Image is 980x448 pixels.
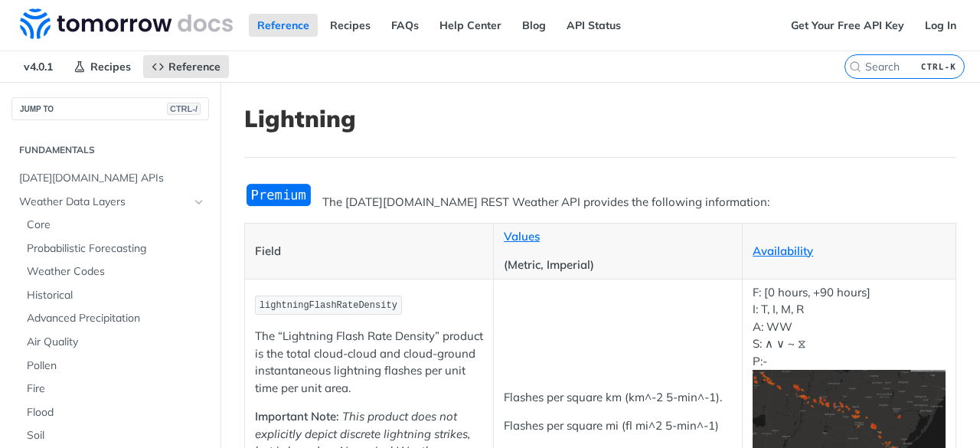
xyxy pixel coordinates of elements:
[19,401,209,424] a: Flood
[19,378,209,401] a: Fire
[504,389,732,407] p: Flashes per square km (km^-2 5-min^-1).
[917,59,960,74] kbd: CTRL-K
[244,105,956,132] h1: Lightning
[383,14,427,37] a: FAQs
[27,358,205,374] span: Pollen
[244,194,956,211] p: The [DATE][DOMAIN_NAME] REST Weather API provides the following information:
[255,243,483,260] p: Field
[249,14,318,37] a: Reference
[19,284,209,307] a: Historical
[19,424,209,447] a: Soil
[27,381,205,397] span: Fire
[27,264,205,280] span: Weather Codes
[322,14,379,37] a: Recipes
[168,60,220,74] span: Reference
[11,97,209,120] button: JUMP TOCTRL-/
[27,335,205,350] span: Air Quality
[65,55,139,78] a: Recipes
[504,417,732,435] p: Flashes per square mi (fl mi^2 5-min^-1)
[27,241,205,257] span: Probabilistic Forecasting
[143,55,229,78] a: Reference
[753,420,946,434] span: Expand image
[19,355,209,378] a: Pollen
[27,311,205,326] span: Advanced Precipitation
[19,260,209,283] a: Weather Codes
[431,14,510,37] a: Help Center
[916,14,965,37] a: Log In
[15,55,61,78] span: v4.0.1
[558,14,629,37] a: API Status
[753,244,813,258] a: Availability
[19,331,209,354] a: Air Quality
[193,196,205,208] button: Hide subpages for Weather Data Layers
[255,328,483,397] p: The “Lightning Flash Rate Density” product is the total cloud-cloud and cloud-ground instantaneou...
[782,14,913,37] a: Get Your Free API Key
[255,409,339,423] strong: Important Note:
[11,167,209,190] a: [DATE][DOMAIN_NAME] APIs
[19,237,209,260] a: Probabilistic Forecasting
[20,8,233,39] img: Tomorrow.io Weather API Docs
[19,214,209,237] a: Core
[19,307,209,330] a: Advanced Precipitation
[27,217,205,233] span: Core
[19,195,189,210] span: Weather Data Layers
[11,143,209,157] h2: Fundamentals
[27,428,205,443] span: Soil
[504,229,540,244] a: Values
[849,60,861,73] svg: Search
[27,288,205,303] span: Historical
[167,103,201,115] span: CTRL-/
[90,60,131,74] span: Recipes
[514,14,554,37] a: Blog
[504,257,732,274] p: (Metric, Imperial)
[260,300,397,311] span: lightningFlashRateDensity
[19,171,205,186] span: [DATE][DOMAIN_NAME] APIs
[27,405,205,420] span: Flood
[11,191,209,214] a: Weather Data LayersHide subpages for Weather Data Layers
